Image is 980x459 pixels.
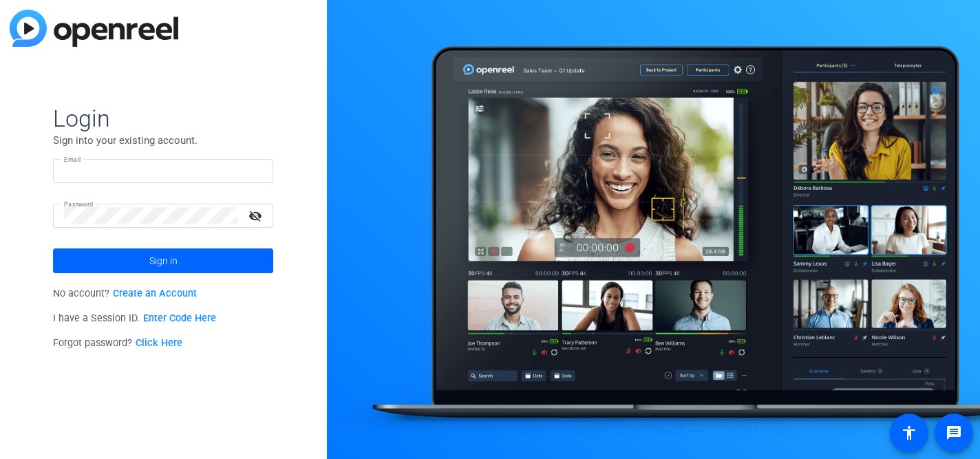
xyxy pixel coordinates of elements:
[53,312,216,324] span: I have a Session ID.
[53,337,182,349] span: Forgot password?
[240,206,273,226] mat-icon: visibility_off
[136,337,182,349] a: Click Here
[64,156,81,163] mat-label: Email
[53,288,197,299] span: No account?
[149,244,178,278] span: Sign in
[901,425,917,441] mat-icon: accessibility
[113,288,197,299] a: Create an Account
[53,104,273,133] span: Login
[10,10,178,47] img: blue-gradient.svg
[64,162,262,179] input: Enter Email Address
[53,133,273,148] p: Sign into your existing account.
[143,312,216,324] a: Enter Code Here
[64,200,94,208] mat-label: Password
[53,248,273,273] button: Sign in
[946,425,962,441] mat-icon: message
